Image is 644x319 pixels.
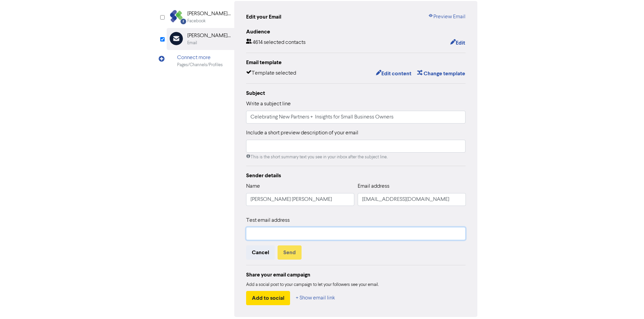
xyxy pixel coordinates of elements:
button: + Show email link [295,291,335,305]
label: Email address [358,182,389,190]
div: 4614 selected contacts [246,38,306,47]
div: Share your email campaign [246,271,466,279]
div: Email template [246,58,466,67]
button: Send [278,245,302,260]
div: This is the short summary text you see in your inbox after the subject line. [246,154,466,160]
div: Connect morePages/Channels/Profiles [167,50,234,72]
label: Include a short preview description of your email [246,129,358,137]
label: Name [246,182,260,190]
button: Edit [450,38,466,47]
div: [PERSON_NAME] [PERSON_NAME] [187,32,231,40]
label: Test email address [246,216,290,224]
a: Preview Email [428,13,466,21]
div: [PERSON_NAME] [PERSON_NAME]Email [167,28,234,50]
div: Pages/Channels/Profiles [177,62,223,68]
label: Write a subject line [246,100,291,108]
div: Connect more [177,54,223,62]
div: Audience [246,28,466,36]
div: [PERSON_NAME] [PERSON_NAME] Financial Group [187,10,231,18]
button: Add to social [246,291,290,305]
img: Facebook [170,10,183,23]
div: Edit your Email [246,13,281,21]
div: Email [187,40,197,46]
div: Facebook [PERSON_NAME] [PERSON_NAME] Financial GroupFacebook [167,6,234,28]
button: Edit content [376,69,412,78]
div: Template selected [246,69,296,78]
div: Sender details [246,171,466,180]
button: Change template [417,69,466,78]
div: Subject [246,89,466,97]
button: Cancel [246,245,275,260]
div: Facebook [187,18,206,24]
div: Add a social post to your campaign to let your followers see your email. [246,282,466,288]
